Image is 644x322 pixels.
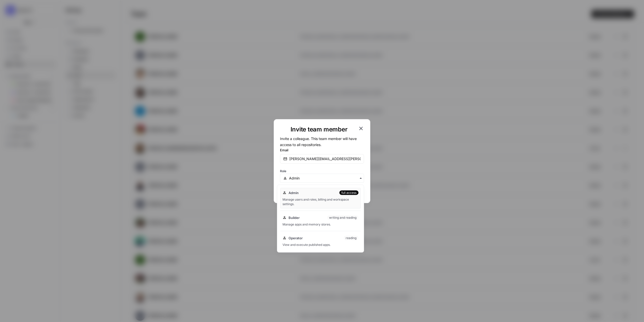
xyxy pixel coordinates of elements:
[283,197,358,206] div: Manage users and roles, billing and workspace settings.
[289,236,303,241] span: Operator
[289,176,361,181] input: Admin
[280,136,357,147] span: Invite a colleague. This team member will have access to all repositories.
[289,215,300,220] span: Builder
[280,125,358,133] h1: Invite team member
[283,243,358,247] div: View and execute published apps.
[280,148,364,153] label: Email
[289,156,361,161] input: email@company.com
[344,236,358,240] div: reading
[327,215,358,220] div: writing and reading
[289,190,299,195] span: Admin
[339,191,358,195] div: full access
[283,222,358,227] div: Manage apps and memory stores.
[280,169,286,173] span: Role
